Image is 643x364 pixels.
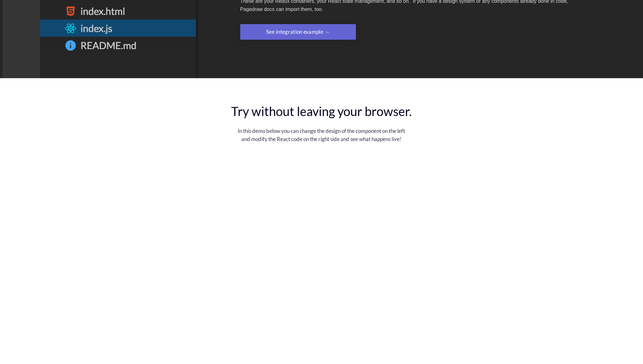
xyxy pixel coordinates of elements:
[263,26,333,38] div: See integration example →
[240,24,356,40] a: See integration example →
[233,127,410,143] div: In this demo below you can change the design of the component on the left and modify the React co...
[211,104,432,119] div: Try without leaving your browser.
